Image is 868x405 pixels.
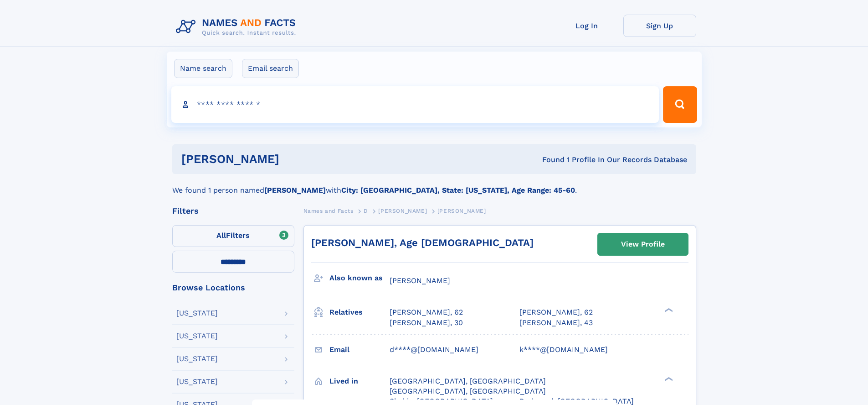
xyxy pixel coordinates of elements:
a: [PERSON_NAME], 62 [519,307,593,317]
span: [GEOGRAPHIC_DATA], [GEOGRAPHIC_DATA] [390,377,546,385]
h1: [PERSON_NAME] [181,153,411,165]
div: [US_STATE] [176,378,218,385]
button: Search Button [663,86,697,123]
div: [US_STATE] [176,355,218,363]
img: Logo Names and Facts [172,15,303,39]
b: [PERSON_NAME] [264,186,326,195]
a: [PERSON_NAME], 30 [390,318,463,328]
div: ❯ [663,376,673,382]
div: Filters [172,207,294,215]
div: [US_STATE] [176,332,218,340]
h3: Relatives [329,305,390,320]
span: [PERSON_NAME] [390,276,450,285]
div: Browse Locations [172,284,294,292]
div: ❯ [663,307,673,313]
span: [GEOGRAPHIC_DATA], [GEOGRAPHIC_DATA] [390,387,546,395]
a: [PERSON_NAME], Age [DEMOGRAPHIC_DATA] [311,237,534,248]
a: [PERSON_NAME] [378,205,427,216]
a: Sign Up [623,15,696,37]
a: Names and Facts [303,205,354,216]
span: [PERSON_NAME] [437,208,486,214]
a: Log In [550,15,623,37]
div: View Profile [621,234,665,255]
h3: Email [329,342,390,358]
h3: Also known as [329,270,390,286]
span: All [216,231,226,240]
a: [PERSON_NAME], 43 [519,318,593,328]
a: D [364,205,368,216]
label: Filters [172,225,294,247]
a: View Profile [598,233,688,255]
input: search input [171,86,659,123]
div: [US_STATE] [176,310,218,317]
b: City: [GEOGRAPHIC_DATA], State: [US_STATE], Age Range: 45-60 [341,186,575,195]
label: Email search [242,59,299,78]
span: [PERSON_NAME] [378,208,427,214]
div: Found 1 Profile In Our Records Database [411,155,687,165]
div: We found 1 person named with . [172,174,696,196]
a: [PERSON_NAME], 62 [390,307,463,317]
span: D [364,208,368,214]
label: Name search [174,59,232,78]
h3: Lived in [329,373,390,389]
